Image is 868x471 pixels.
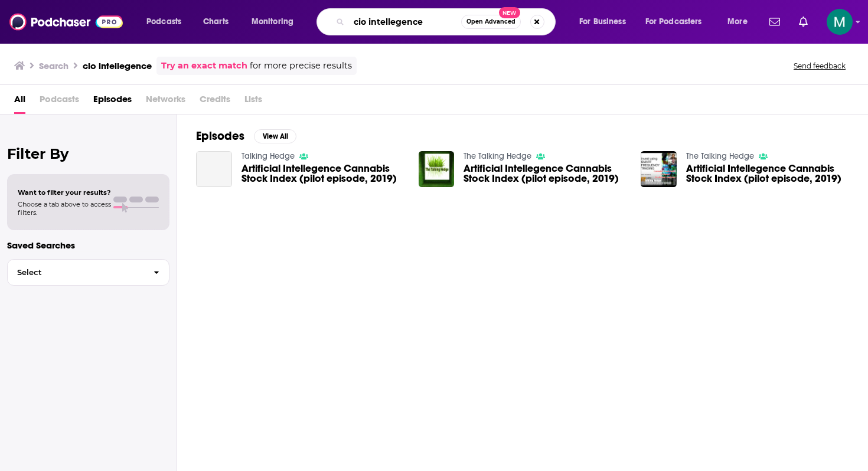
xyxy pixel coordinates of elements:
button: Open AdvancedNew [461,15,521,29]
span: Select [8,269,144,276]
button: open menu [719,12,762,31]
span: Networks [146,90,185,114]
div: Search podcasts, credits, & more... [328,8,567,35]
a: Try an exact match [161,59,247,73]
a: Talking Hedge [242,151,295,161]
span: Monitoring [252,14,293,30]
a: The Talking Hedge [464,151,531,161]
h2: Filter By [7,145,169,162]
span: Lists [244,90,262,114]
button: open menu [243,12,309,31]
button: View All [254,129,296,143]
input: Search podcasts, credits, & more... [349,12,461,31]
a: Artificial Intellegence Cannabis Stock Index (pilot episode, 2019) [464,163,626,184]
img: Artificial Intellegence Cannabis Stock Index (pilot episode, 2019) [641,151,677,187]
span: New [499,7,520,18]
a: Show notifications dropdown [765,12,785,32]
h3: cio intellegence [83,60,152,71]
button: Show profile menu [827,9,853,35]
span: For Podcasters [645,14,702,30]
h2: Episodes [196,129,244,143]
span: Open Advanced [466,19,515,25]
a: The Talking Hedge [686,151,754,161]
button: Send feedback [790,61,849,71]
img: User Profile [827,9,853,35]
span: Want to filter your results? [18,188,111,197]
p: Saved Searches [7,240,169,251]
a: Artificial Intellegence Cannabis Stock Index (pilot episode, 2019) [242,163,404,184]
a: Artificial Intellegence Cannabis Stock Index (pilot episode, 2019) [196,151,232,187]
img: Artificial Intellegence Cannabis Stock Index (pilot episode, 2019) [419,151,455,187]
a: Show notifications dropdown [794,12,812,32]
span: Charts [203,14,229,30]
a: Charts [195,12,236,31]
button: open menu [138,12,197,31]
span: More [727,14,748,30]
span: Choose a tab above to access filters. [18,200,111,217]
span: Podcasts [40,90,79,114]
h3: Search [39,60,68,71]
button: open menu [638,12,719,31]
a: EpisodesView All [196,129,296,143]
span: Logged in as milan.penny [827,9,853,35]
img: Podchaser - Follow, Share and Rate Podcasts [9,11,123,33]
a: Episodes [93,90,132,114]
span: For Business [579,14,626,30]
span: for more precise results [250,59,352,73]
a: Artificial Intellegence Cannabis Stock Index (pilot episode, 2019) [686,163,849,184]
span: Credits [200,90,230,114]
span: Podcasts [146,14,181,30]
a: All [14,90,25,114]
button: open menu [571,12,641,31]
button: Select [7,259,169,286]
